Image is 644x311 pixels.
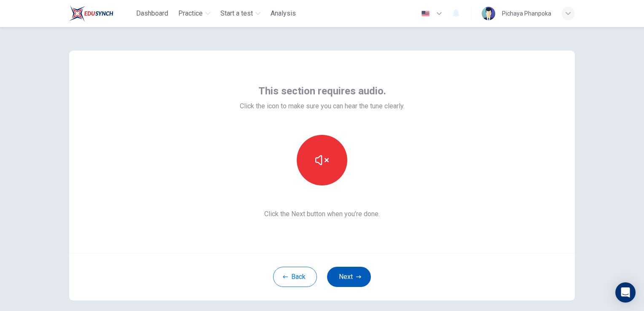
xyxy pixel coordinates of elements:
[327,267,371,287] button: Next
[420,11,431,17] img: en
[220,8,253,19] span: Start a test
[482,7,495,20] img: Profile picture
[69,5,113,22] img: Train Test logo
[217,6,264,21] button: Start a test
[136,8,168,19] span: Dashboard
[271,8,296,19] span: Analysis
[69,5,133,22] a: Train Test logo
[615,282,636,303] div: Open Intercom Messenger
[240,101,405,111] span: Click the icon to make sure you can hear the tune clearly.
[267,6,299,21] button: Analysis
[178,8,203,19] span: Practice
[240,209,405,219] span: Click the Next button when you’re done.
[133,6,172,21] button: Dashboard
[258,84,386,98] span: This section requires audio.
[273,267,317,287] button: Back
[175,6,214,21] button: Practice
[502,8,551,19] div: Pichaya Phanpoka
